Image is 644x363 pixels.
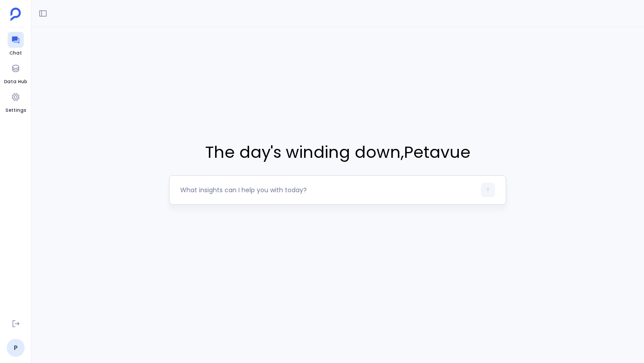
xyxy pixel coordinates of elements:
[8,50,24,57] span: Chat
[4,60,27,85] a: Data Hub
[5,89,26,114] a: Settings
[8,32,24,57] a: Chat
[169,140,506,165] span: The day's winding down , Petavue
[4,78,27,85] span: Data Hub
[7,339,25,357] a: P
[5,107,26,114] span: Settings
[10,8,21,21] img: petavue logo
